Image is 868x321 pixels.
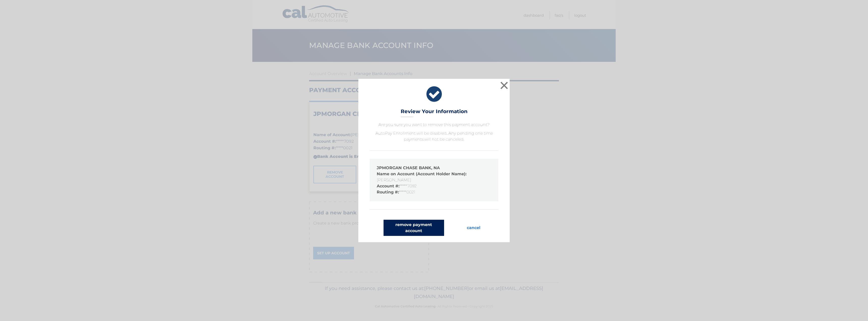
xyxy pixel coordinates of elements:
strong: JPMORGAN CHASE BANK, NA [377,165,440,170]
button: cancel [463,220,484,236]
p: AutoPay Enrollment will be disabled. Any pending one time payments will not be canceled. [370,130,498,142]
p: Are you sure you want to remove this payment account? [370,122,498,128]
strong: Name on Account (Account Holder Name): [377,171,467,176]
button: × [499,80,509,90]
strong: Routing #: [377,190,399,194]
li: [PERSON_NAME] [377,171,491,183]
strong: Account #: [377,184,399,188]
button: remove payment account [384,220,444,236]
h3: Review Your Information [401,108,468,117]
